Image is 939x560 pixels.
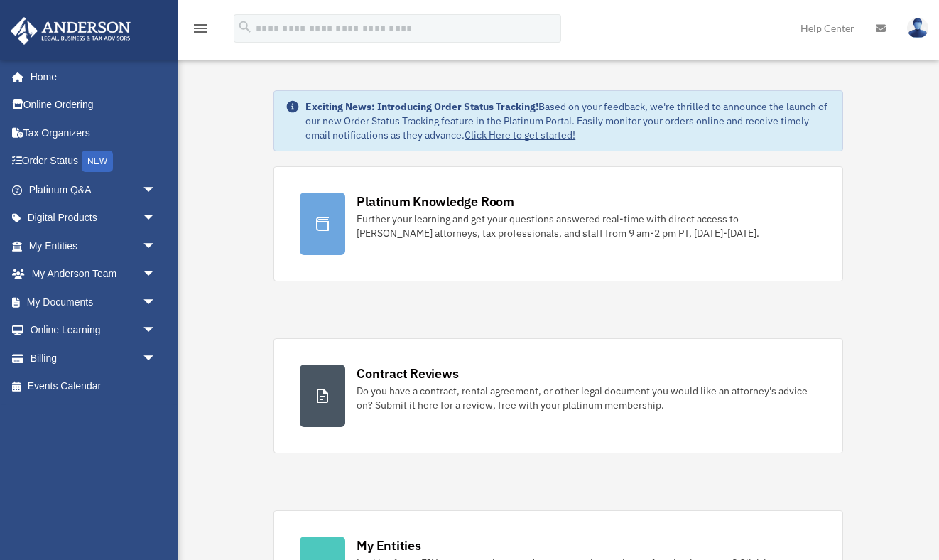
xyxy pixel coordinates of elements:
span: arrow_drop_down [142,316,170,345]
a: Click Here to get started! [465,129,575,141]
div: My Entities [357,537,420,554]
a: My Documentsarrow_drop_down [10,288,178,316]
a: Home [10,63,170,91]
a: My Entitiesarrow_drop_down [10,232,178,260]
a: My Anderson Teamarrow_drop_down [10,260,178,289]
div: Contract Reviews [357,365,458,382]
i: search [237,19,253,35]
a: Events Calendar [10,372,178,401]
i: menu [192,20,209,37]
img: Anderson Advisors Platinum Portal [6,17,135,45]
a: Online Ordering [10,91,178,119]
a: Platinum Q&Aarrow_drop_down [10,176,178,204]
span: arrow_drop_down [142,176,170,205]
a: Contract Reviews Do you have a contract, rental agreement, or other legal document you would like... [273,338,843,453]
strong: Exciting News: Introducing Order Status Tracking! [305,100,538,113]
span: arrow_drop_down [142,204,170,233]
div: Do you have a contract, rental agreement, or other legal document you would like an attorney's ad... [357,384,817,412]
a: Online Learningarrow_drop_down [10,316,178,345]
div: Based on your feedback, we're thrilled to announce the launch of our new Order Status Tracking fe... [305,99,831,142]
div: Platinum Knowledge Room [357,193,514,210]
a: Billingarrow_drop_down [10,344,178,372]
div: NEW [82,151,113,172]
a: menu [192,25,209,37]
a: Digital Productsarrow_drop_down [10,204,178,232]
a: Order StatusNEW [10,147,178,176]
span: arrow_drop_down [142,260,170,289]
span: arrow_drop_down [142,344,170,373]
span: arrow_drop_down [142,232,170,261]
img: User Pic [907,18,928,38]
span: arrow_drop_down [142,288,170,317]
a: Platinum Knowledge Room Further your learning and get your questions answered real-time with dire... [273,166,843,281]
a: Tax Organizers [10,119,178,147]
div: Further your learning and get your questions answered real-time with direct access to [PERSON_NAM... [357,212,817,240]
